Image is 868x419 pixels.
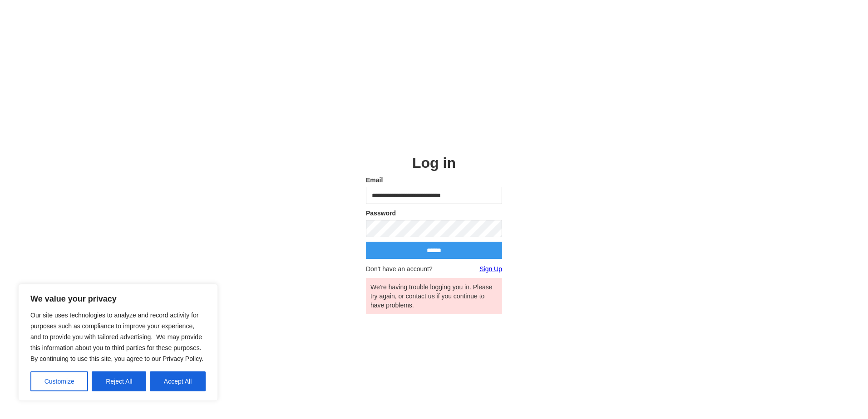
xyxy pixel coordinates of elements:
[92,371,146,391] button: Reject All
[366,209,502,218] label: Password
[370,283,498,310] div: We're having trouble logging you in. Please try again, or contact us if you continue to have prob...
[366,175,502,185] label: Email
[479,264,502,273] a: Sign Up
[150,371,206,391] button: Accept All
[366,155,502,171] h2: Log in
[366,264,433,273] span: Don't have an account?
[18,284,218,401] div: We value your privacy
[30,293,206,304] p: We value your privacy
[30,371,88,391] button: Customize
[30,312,203,362] span: Our site uses technologies to analyze and record activity for purposes such as compliance to impr...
